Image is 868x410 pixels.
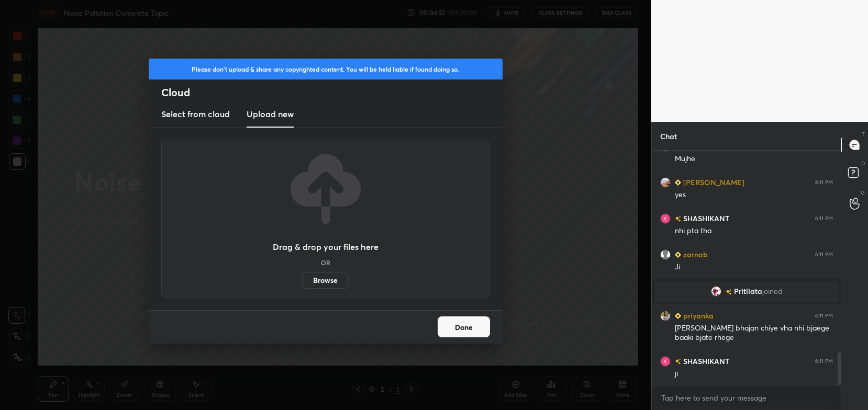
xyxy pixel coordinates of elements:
p: Chat [652,122,685,150]
div: Please don't upload & share any copyrighted content. You will be held liable if found doing so. [149,59,503,79]
button: Done [438,316,490,337]
div: 6:11 PM [815,215,833,222]
div: Mujhe [675,154,833,164]
h6: SHASHIKANT [681,356,729,367]
img: fa8dfd73a7be400d8f6e05cf0deb4351.jpg [710,286,721,297]
div: nhi pta tha [675,226,833,236]
div: grid [652,151,841,385]
div: 6:11 PM [815,358,833,365]
img: eb6f55ce0b7a4199877966ba1fe8bc44.jpg [660,311,671,321]
div: ji [675,369,833,379]
h6: priyanka [681,310,714,321]
p: T [862,130,865,138]
h6: [PERSON_NAME] [681,177,744,188]
p: D [861,160,865,167]
img: no-rating-badge.077c3623.svg [675,216,681,222]
img: Learner_Badge_beginner_1_8b307cf2a0.svg [675,313,681,319]
img: a2062061d2e84e8a8ca5132253bf2fd5.jpg [660,213,671,224]
h3: Upload new [247,108,294,120]
h3: Select from cloud [161,108,230,120]
h2: Cloud [161,86,503,99]
img: a2062061d2e84e8a8ca5132253bf2fd5.jpg [660,356,671,367]
h3: Drag & drop your files here [273,243,379,251]
img: no-rating-badge.077c3623.svg [725,289,731,295]
div: yes [675,190,833,200]
h5: OR [321,259,330,266]
div: 6:11 PM [815,179,833,186]
div: 6:11 PM [815,252,833,258]
div: Ji [675,262,833,272]
span: Pritilata [733,287,762,295]
img: default.png [660,249,671,260]
img: Learner_Badge_beginner_1_8b307cf2a0.svg [675,252,681,258]
h6: zarnab [681,249,708,260]
div: 6:11 PM [815,313,833,319]
img: b717d4c772334cd7883e8195646e80b7.jpg [660,177,671,188]
h6: SHASHIKANT [681,213,729,224]
p: G [861,189,865,197]
img: no-rating-badge.077c3623.svg [675,359,681,365]
span: joined [762,287,782,295]
div: [PERSON_NAME] bhajan chiye vha nhi bjaege baaki bjate rhege [675,323,833,343]
img: Learner_Badge_beginner_1_8b307cf2a0.svg [675,179,681,186]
